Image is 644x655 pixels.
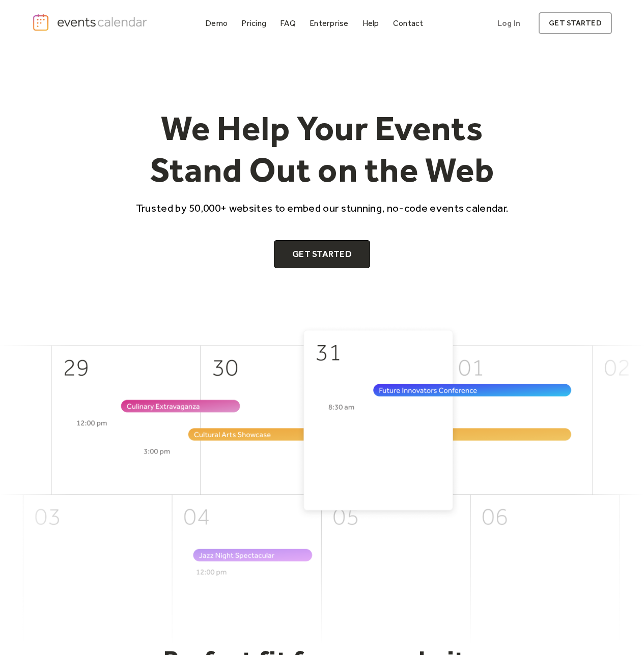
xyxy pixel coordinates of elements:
[310,20,348,26] div: Enterprise
[305,16,352,30] a: Enterprise
[487,12,530,34] a: Log In
[358,16,383,30] a: Help
[274,240,370,269] a: Get Started
[393,20,424,26] div: Contact
[127,107,518,190] h1: We Help Your Events Stand Out on the Web
[237,16,270,30] a: Pricing
[389,16,428,30] a: Contact
[205,20,228,26] div: Demo
[362,20,379,26] div: Help
[280,20,296,26] div: FAQ
[127,201,518,215] p: Trusted by 50,000+ websites to embed our stunning, no-code events calendar.
[241,20,266,26] div: Pricing
[201,16,232,30] a: Demo
[276,16,300,30] a: FAQ
[539,12,611,34] a: get started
